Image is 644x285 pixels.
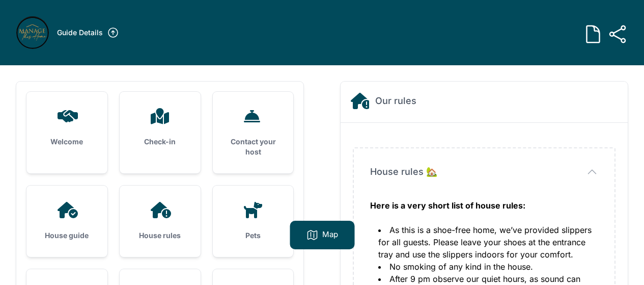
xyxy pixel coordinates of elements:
[229,137,277,157] h3: Contact your host
[375,94,416,108] h2: Our rules
[26,92,107,163] a: Welcome
[26,186,107,257] a: House guide
[120,92,201,163] a: Check-in
[57,28,103,38] h3: Guide Details
[16,16,49,49] img: nvw4c207e1oz78qvgix4p8saqd0a
[370,165,598,179] button: House rules 🏡
[213,186,294,257] a: Pets
[229,230,277,241] h3: Pets
[378,261,598,273] li: No smoking of any kind in the house.
[322,229,338,241] p: Map
[370,165,437,179] span: House rules 🏡
[57,27,119,39] a: Guide Details
[136,137,184,147] h3: Check-in
[378,224,598,261] li: As this is a shoe-free home, we’ve provided slippers for all guests. Please leave your shoes at t...
[370,200,525,211] strong: Here is a very short list of house rules:
[213,92,294,173] a: Contact your host
[136,230,184,241] h3: House rules
[120,186,201,257] a: House rules
[43,137,91,147] h3: Welcome
[43,230,91,241] h3: House guide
